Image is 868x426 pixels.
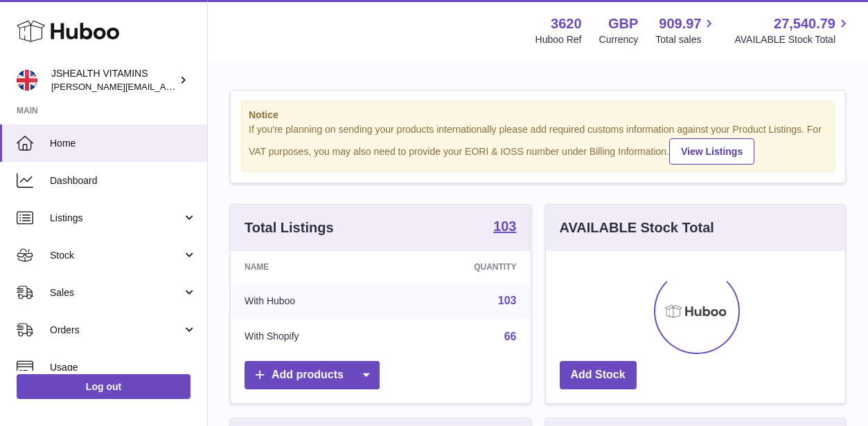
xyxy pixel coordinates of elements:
span: Total sales [655,33,717,46]
span: 909.97 [659,15,701,33]
span: Dashboard [50,174,197,187]
strong: 3620 [551,15,582,33]
h3: Total Listings [245,219,334,237]
th: Quantity [392,251,530,283]
a: 27,540.79 AVAILABLE Stock Total [734,15,851,46]
span: 27,540.79 [774,15,835,33]
a: Log out [17,374,191,399]
div: JSHEALTH VITAMINS [51,67,176,93]
th: Name [231,251,392,283]
span: Listings [50,212,182,225]
a: 909.97 Total sales [655,15,717,46]
a: Add products [245,361,380,389]
span: Sales [50,286,182,299]
td: With Huboo [231,283,392,319]
div: If you're planning on sending your products internationally please add required customs informati... [249,123,827,165]
div: Currency [599,33,639,46]
span: Usage [50,361,197,374]
span: Orders [50,324,182,337]
a: 103 [493,219,516,236]
h3: AVAILABLE Stock Total [560,219,714,237]
span: [PERSON_NAME][EMAIL_ADDRESS][DOMAIN_NAME] [51,81,278,92]
img: francesca@jshealthvitamins.com [17,70,37,91]
a: 103 [498,295,517,306]
a: Add Stock [560,361,637,389]
span: Home [50,137,197,150]
strong: Notice [249,109,827,122]
a: 66 [504,331,517,342]
div: Huboo Ref [535,33,582,46]
strong: GBP [608,15,638,33]
span: AVAILABLE Stock Total [734,33,851,46]
span: Stock [50,249,182,262]
a: View Listings [669,138,754,165]
td: With Shopify [231,319,392,355]
strong: 103 [493,219,516,233]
